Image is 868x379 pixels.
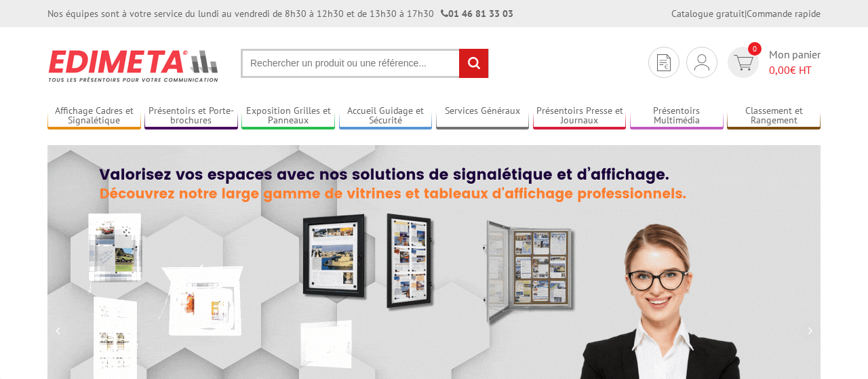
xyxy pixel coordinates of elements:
input: Rechercher un produit ou une référence... [241,49,489,78]
a: Services Généraux [436,105,530,127]
img: Présentoir, panneau, stand - Edimeta - PLV, affichage, mobilier bureau, entreprise [47,41,220,91]
a: Présentoirs et Porte-brochures [144,105,238,127]
strong: 01 46 81 33 03 [441,7,513,20]
div: Nos équipes sont à votre service du lundi au vendredi de 8h30 à 12h30 et de 13h30 à 17h30 [47,7,513,20]
a: devis rapide 0 Mon panier 0,00€ HT [724,47,821,78]
img: devis rapide [734,55,753,71]
a: Catalogue gratuit [671,7,745,20]
a: Présentoirs Multimédia [630,105,724,127]
img: devis rapide [657,54,671,71]
div: | [671,7,821,20]
a: Commande rapide [747,7,821,20]
a: Affichage Cadres et Signalétique [47,105,141,127]
span: € HT [769,62,821,78]
input: rechercher [459,49,488,78]
a: Présentoirs Presse et Journaux [533,105,627,127]
span: 0,00 [769,63,790,77]
a: Accueil Guidage et Sécurité [339,105,433,127]
img: devis rapide [694,54,709,71]
span: 0 [748,42,762,56]
a: Exposition Grilles et Panneaux [241,105,335,127]
span: Mon panier [769,47,821,78]
a: Classement et Rangement [727,105,821,127]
